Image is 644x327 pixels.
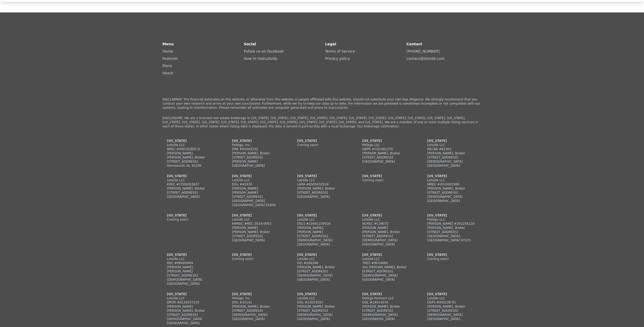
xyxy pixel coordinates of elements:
[297,269,347,278] div: [STREET_ADDRESS][DEMOGRAPHIC_DATA]
[244,49,284,53] a: Follow us on facebook
[232,253,282,257] div: [US_STATE]
[297,191,347,195] div: [STREET_ADDRESS]
[297,304,347,309] div: [PERSON_NAME], Broker
[362,257,412,261] div: Lotside LLC
[427,217,477,222] div: Pellego LLC
[427,300,477,304] div: DSPS #950109-91
[297,186,347,191] div: [PERSON_NAME], Broker
[427,186,477,191] div: [PERSON_NAME], Broker
[427,222,477,226] div: [PERSON_NAME] #201254120
[232,155,282,164] div: [STREET_ADDRESS][PERSON_NAME]
[362,300,412,304] div: DOL #24014578
[427,226,477,230] div: [PERSON_NAME], Broker
[325,42,336,46] strong: Legal
[427,317,477,321] div: [GEOGRAPHIC_DATA]
[167,186,217,191] div: [PERSON_NAME], Broker
[297,139,347,143] div: [US_STATE]
[232,226,282,234] div: [PERSON_NAME] [PERSON_NAME], Broker
[297,278,347,282] div: [GEOGRAPHIC_DATA]
[297,217,347,222] div: Lotside LLC
[232,174,282,178] div: [US_STATE]
[362,309,412,317] div: [STREET_ADDRESS][DEMOGRAPHIC_DATA]
[362,242,412,246] div: [GEOGRAPHIC_DATA]
[167,304,217,313] div: [PERSON_NAME] [PERSON_NAME], Broker
[244,56,277,61] a: How to UseLotside
[162,71,173,75] a: About
[167,191,217,195] div: [STREET_ADDRESS]
[232,238,282,242] div: [GEOGRAPHIC_DATA]
[362,278,412,282] div: [GEOGRAPHIC_DATA]
[167,174,217,178] div: [US_STATE]
[297,143,347,147] div: Coming soon!
[297,257,347,261] div: Lotside LLC
[167,182,217,186] div: KREC #CO00003637
[297,317,347,321] div: [GEOGRAPHIC_DATA]
[232,199,282,207] div: [GEOGRAPHIC_DATA], [GEOGRAPHIC_DATA] 01604
[167,151,217,159] div: [PERSON_NAME] [PERSON_NAME], Broker
[427,174,477,178] div: [US_STATE]
[232,309,282,317] div: [STREET_ADDRESS][DEMOGRAPHIC_DATA]
[232,139,282,143] div: [US_STATE]
[167,253,217,257] div: [US_STATE]
[232,317,282,321] div: [GEOGRAPHIC_DATA]
[325,49,355,53] a: Terms of Service
[232,182,282,186] div: DOL #42430
[167,195,217,199] div: [GEOGRAPHIC_DATA]
[167,159,217,164] div: [STREET_ADDRESS]
[427,309,477,317] div: [STREET_ADDRESS][DEMOGRAPHIC_DATA]
[162,64,172,68] a: Plans
[232,164,282,168] div: [GEOGRAPHIC_DATA]
[297,226,347,234] div: [PERSON_NAME], [PERSON_NAME]
[325,56,350,61] a: Privacy policy
[362,222,412,226] div: NCREC #C39072
[427,178,477,182] div: Lotside LLC
[427,234,477,242] div: [GEOGRAPHIC_DATA], [GEOGRAPHIC_DATA] 97225
[427,139,477,143] div: [US_STATE]
[362,292,412,296] div: [US_STATE]
[427,257,477,261] div: Coming soon!
[362,304,412,309] div: [PERSON_NAME], Broker
[167,296,217,300] div: Lotside LLC
[297,178,347,182] div: Lotside LLC
[362,317,412,321] div: [GEOGRAPHIC_DATA]
[362,155,412,159] div: [STREET_ADDRESS]
[297,182,347,186] div: LARA #6505432818
[167,300,217,304] div: DPOR #0226037220
[162,97,482,110] p: DISCLAIMER: The financial estimates on this website, or otherwise from this website or people aff...
[162,42,174,46] strong: Menu
[297,253,347,257] div: [US_STATE]
[362,217,412,222] div: Lotside LLC
[232,222,282,226] div: NMREC #REC-2024-0053
[406,49,440,53] a: [PHONE_NUMBER]
[427,182,477,186] div: MREC #2024002965
[297,174,347,178] div: [US_STATE]
[297,292,347,296] div: [US_STATE]
[232,195,282,199] div: [STREET_ADDRESS]
[427,304,477,309] div: [PERSON_NAME], Broker
[167,213,217,217] div: [US_STATE]
[232,186,282,195] div: [PERSON_NAME], [PERSON_NAME]
[362,265,412,269] div: Von [PERSON_NAME], Broker
[232,304,282,309] div: [PERSON_NAME], Broker
[362,143,412,147] div: Pellego LLC
[362,253,412,257] div: [US_STATE]
[427,213,477,217] div: [US_STATE]
[406,42,422,46] strong: Contact
[297,265,347,269] div: [PERSON_NAME], Broker
[362,226,412,234] div: [PERSON_NAME] [PERSON_NAME], Broker
[427,191,477,199] div: [STREET_ADDRESS][DEMOGRAPHIC_DATA]
[297,309,347,317] div: [STREET_ADDRESS][DEMOGRAPHIC_DATA]
[427,199,477,203] div: [GEOGRAPHIC_DATA]
[232,257,282,261] div: Coming soon!
[427,155,477,164] div: [STREET_ADDRESS][DEMOGRAPHIC_DATA]
[427,143,477,147] div: Lotside LLC
[167,321,217,325] div: [GEOGRAPHIC_DATA]
[362,234,412,242] div: [STREET_ADDRESS][DEMOGRAPHIC_DATA]
[232,300,282,304] div: DOL #20141
[427,253,477,257] div: [US_STATE]
[427,292,477,296] div: [US_STATE]
[362,261,412,265] div: TREC #9014866
[427,230,477,234] div: [STREET_ADDRESS]
[232,178,282,182] div: Lotside LLC
[362,174,412,178] div: [US_STATE]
